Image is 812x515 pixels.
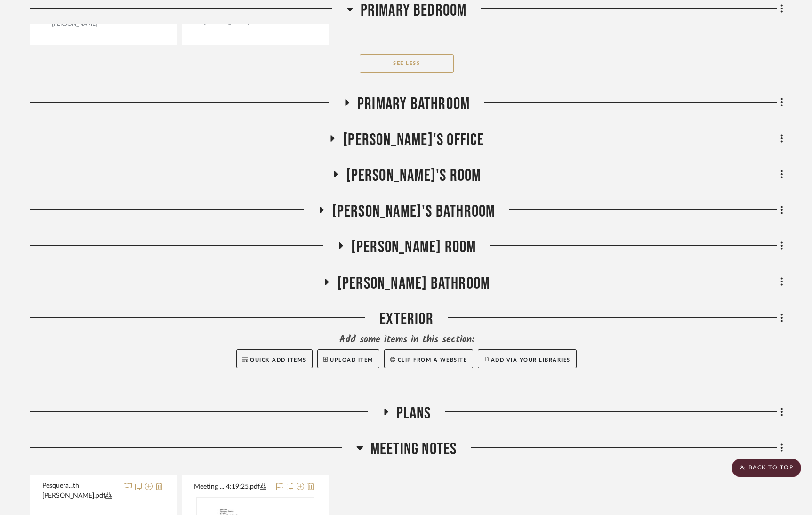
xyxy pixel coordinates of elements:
span: [PERSON_NAME] Bathroom [337,274,490,294]
button: Upload Item [317,349,379,368]
span: Meeting Notes [370,439,457,459]
span: [PERSON_NAME]'s Room [346,166,482,186]
button: See Less [360,54,454,73]
button: Quick Add Items [236,349,313,368]
span: Primary Bathroom [357,94,470,114]
span: Quick Add Items [250,357,306,362]
button: Meeting ... 4:19:25.pdf [194,481,270,492]
div: Add some items in this section: [30,333,783,346]
span: Plans [396,403,431,424]
button: Clip from a website [384,349,473,368]
span: [PERSON_NAME]'s Office [343,130,484,150]
scroll-to-top-button: BACK TO TOP [732,459,801,477]
span: [PERSON_NAME] Room [351,237,476,257]
button: Pesquera...th [PERSON_NAME].pdf [42,481,119,501]
button: Add via your libraries [478,349,577,368]
span: [PERSON_NAME]'s Bathroom [332,201,496,222]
